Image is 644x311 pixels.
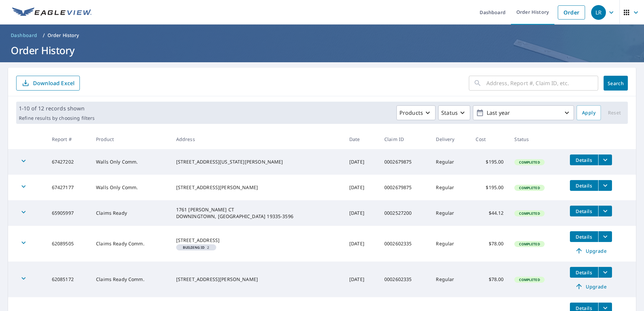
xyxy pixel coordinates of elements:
button: detailsBtn-67427177 [570,180,598,191]
span: Details [574,234,594,240]
button: Apply [577,105,601,120]
div: [STREET_ADDRESS][US_STATE][PERSON_NAME] [176,159,339,165]
button: filesDropdownBtn-65905997 [598,206,612,216]
button: Search [604,76,628,91]
button: Products [396,105,436,120]
input: Address, Report #, Claim ID, etc. [486,74,598,93]
span: Completed [515,242,544,246]
p: Download Excel [33,79,74,87]
td: $44.12 [470,200,509,226]
td: [DATE] [344,200,379,226]
p: 1-10 of 12 records shown [19,104,95,112]
td: 0002602335 [379,226,431,262]
span: Details [574,208,594,214]
th: Address [171,129,344,149]
span: Search [609,80,622,87]
button: detailsBtn-62085172 [570,267,598,278]
td: 0002679875 [379,149,431,175]
td: Walls Only Comm. [91,175,171,200]
td: Claims Ready Comm. [91,262,171,297]
th: Cost [470,129,509,149]
p: Products [399,109,423,117]
th: Delivery [430,129,470,149]
td: [DATE] [344,175,379,200]
td: 0002602335 [379,262,431,297]
div: 1761 [PERSON_NAME] CT DOWNINGTOWN, [GEOGRAPHIC_DATA] 19335-3596 [176,206,339,220]
td: $78.00 [470,226,509,262]
th: Status [509,129,564,149]
button: detailsBtn-62089505 [570,231,598,242]
div: [STREET_ADDRESS][PERSON_NAME] [176,276,339,283]
button: detailsBtn-65905997 [570,206,598,216]
span: Apply [582,109,595,117]
a: Upgrade [570,245,612,256]
td: Regular [430,149,470,175]
span: Completed [515,160,544,165]
th: Report # [46,129,91,149]
span: Details [574,182,594,189]
button: filesDropdownBtn-67427177 [598,180,612,191]
span: Details [574,269,594,276]
th: Date [344,129,379,149]
button: Last year [473,105,574,120]
td: 62085172 [46,262,91,297]
td: Claims Ready [91,200,171,226]
td: 67427177 [46,175,91,200]
p: Status [441,109,458,117]
td: 67427202 [46,149,91,175]
span: Dashboard [11,32,37,39]
td: $195.00 [470,149,509,175]
div: [STREET_ADDRESS][PERSON_NAME] [176,184,339,191]
button: filesDropdownBtn-67427202 [598,154,612,165]
em: Building ID [183,246,205,249]
a: Order [558,5,585,20]
td: 0002679875 [379,175,431,200]
span: Completed [515,211,544,216]
span: Details [574,157,594,163]
button: detailsBtn-67427202 [570,154,598,165]
button: filesDropdownBtn-62085172 [598,267,612,278]
span: 2 [179,246,214,249]
td: Walls Only Comm. [91,149,171,175]
td: Regular [430,175,470,200]
div: [STREET_ADDRESS] [176,237,339,244]
th: Product [91,129,171,149]
td: $78.00 [470,262,509,297]
button: Download Excel [16,76,80,91]
p: Refine results by choosing filters [19,115,95,121]
li: / [43,31,45,39]
td: Regular [430,262,470,297]
td: 62089505 [46,226,91,262]
span: Upgrade [574,282,608,290]
div: LR [591,5,606,20]
span: Upgrade [574,247,608,255]
span: Completed [515,277,544,282]
td: [DATE] [344,262,379,297]
th: Claim ID [379,129,431,149]
td: Regular [430,226,470,262]
h1: Order History [8,43,636,57]
img: EV Logo [12,7,92,18]
a: Upgrade [570,281,612,292]
a: Dashboard [8,30,40,41]
td: Regular [430,200,470,226]
td: $195.00 [470,175,509,200]
span: Completed [515,185,544,190]
button: filesDropdownBtn-62089505 [598,231,612,242]
td: 0002527200 [379,200,431,226]
nav: breadcrumb [8,30,636,41]
p: Last year [484,107,563,119]
td: [DATE] [344,226,379,262]
button: Status [438,105,470,120]
td: [DATE] [344,149,379,175]
p: Order History [47,32,79,39]
td: 65905997 [46,200,91,226]
td: Claims Ready Comm. [91,226,171,262]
